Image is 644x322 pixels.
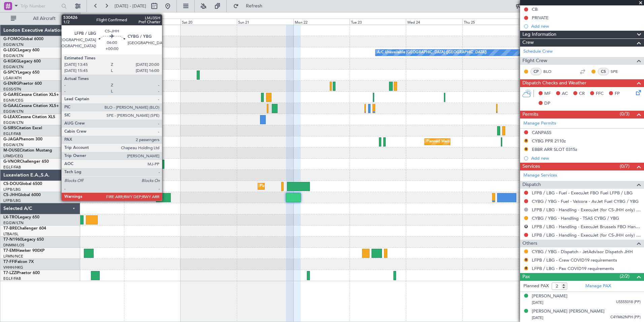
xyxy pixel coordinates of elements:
[532,266,614,271] a: LFPB / LBG - Pax COVID19 requirements
[3,93,59,97] a: G-GARECessna Citation XLS+
[3,137,42,141] a: G-JAGAPhenom 300
[532,207,641,213] a: LFPB / LBG - Handling - ExecuJet (for CS-JHH only) LFPB / LBG
[531,155,641,161] div: Add new
[3,71,39,75] a: G-SPCYLegacy 650
[598,68,609,75] div: CS
[18,16,71,21] span: All Aircraft
[3,82,19,86] span: G-ENRG
[620,110,630,117] span: (0/3)
[522,111,538,118] span: Permits
[3,71,18,75] span: G-SPCY
[3,220,24,225] a: EGGW/LTN
[3,249,44,253] a: T7-EMIHawker 900XP
[611,69,626,75] a: SPE
[524,258,528,262] button: R
[522,57,547,65] span: Flight Crew
[3,37,43,41] a: G-FOMOGlobal 6000
[532,293,568,300] div: [PERSON_NAME]
[3,37,21,41] span: G-FOMO
[3,59,19,63] span: G-KGKG
[3,64,24,70] a: EGGW/LTN
[522,31,556,38] span: Leg Information
[3,87,21,92] a: EGSS/STN
[3,76,22,81] a: LGAV/ATH
[523,283,549,290] label: Planned PAX
[237,19,293,25] div: Sun 21
[3,115,55,119] a: G-LEAXCessna Citation XLS
[522,79,586,87] span: Dispatch Checks and Weather
[616,299,641,305] span: U5555018 (PP)
[3,260,15,264] span: T7-FFI
[3,53,24,58] a: EGGW/LTN
[3,276,21,281] a: EGLF/FAB
[426,137,533,147] div: Planned Maint [GEOGRAPHIC_DATA] ([GEOGRAPHIC_DATA])
[3,243,24,248] a: DNMM/LOS
[3,226,46,231] a: T7-BREChallenger 604
[3,104,59,108] a: G-GAALCessna Citation XLS+
[3,48,39,52] a: G-LEGCLegacy 600
[532,198,639,204] a: CYBG / YBG - Fuel - Valcora - AvJet Fuel CYBG / YBG
[620,273,630,280] span: (2/2)
[544,90,551,97] span: MF
[3,232,19,237] a: LTBA/ISL
[522,181,541,189] span: Dispatch
[532,15,549,21] div: PRIVATE
[3,160,49,164] a: G-VNORChallenger 650
[3,115,18,119] span: G-LEAX
[3,93,19,97] span: G-GARE
[7,13,73,24] button: All Aircraft
[523,172,557,179] a: Manage Services
[3,120,24,125] a: EGGW/LTN
[620,163,630,170] span: (0/7)
[3,154,23,159] a: LFMD/CEQ
[3,215,39,219] a: LX-TROLegacy 650
[3,238,22,242] span: T7-N1960
[3,254,23,259] a: LFMN/NCE
[532,215,619,221] a: CYBG / YBG - Handling - TSAS CYBG / YBG
[3,238,44,242] a: T7-N1960Legacy 650
[3,249,17,253] span: T7-EMI
[3,109,24,114] a: EGGW/LTN
[3,137,19,141] span: G-JAGA
[522,39,534,47] span: Crew
[544,100,550,107] span: DP
[3,182,42,186] a: CS-DOUGlobal 6500
[579,90,585,97] span: CR
[519,19,575,25] div: Fri 26
[532,308,605,315] div: [PERSON_NAME] [PERSON_NAME]
[240,4,268,8] span: Refresh
[3,126,16,130] span: G-SIRS
[524,147,528,151] button: R
[462,19,519,25] div: Thu 25
[115,3,146,9] span: [DATE] - [DATE]
[293,19,350,25] div: Mon 22
[3,59,41,63] a: G-KGKGLegacy 600
[543,69,558,75] a: BLO
[260,181,366,191] div: Planned Maint [GEOGRAPHIC_DATA] ([GEOGRAPHIC_DATA])
[3,187,21,192] a: LFPB/LBG
[531,23,641,29] div: Add new
[524,139,528,143] button: R
[3,149,20,153] span: M-OUSE
[181,19,237,25] div: Sat 20
[524,266,528,270] button: R
[532,300,543,305] span: [DATE]
[3,131,21,136] a: EGLF/FAB
[3,215,18,219] span: LX-TRO
[610,315,641,320] span: C4YM62NPH (PP)
[3,265,23,270] a: VHHH/HKG
[532,6,538,12] div: CB
[3,260,34,264] a: T7-FFIFalcon 7X
[3,226,17,231] span: T7-BRE
[3,42,24,47] a: EGGW/LTN
[3,165,21,170] a: EGLF/FAB
[532,249,633,254] a: CYBG / YBG - Dispatch - JetAdvisor Dispatch JHH
[530,68,542,75] div: CP
[3,142,24,147] a: EGGW/LTN
[522,273,530,281] span: Pax
[3,271,40,275] a: T7-LZZIPraetor 600
[523,48,553,55] a: Schedule Crew
[523,120,556,127] a: Manage Permits
[3,193,41,197] a: CS-JHHGlobal 6000
[522,163,540,170] span: Services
